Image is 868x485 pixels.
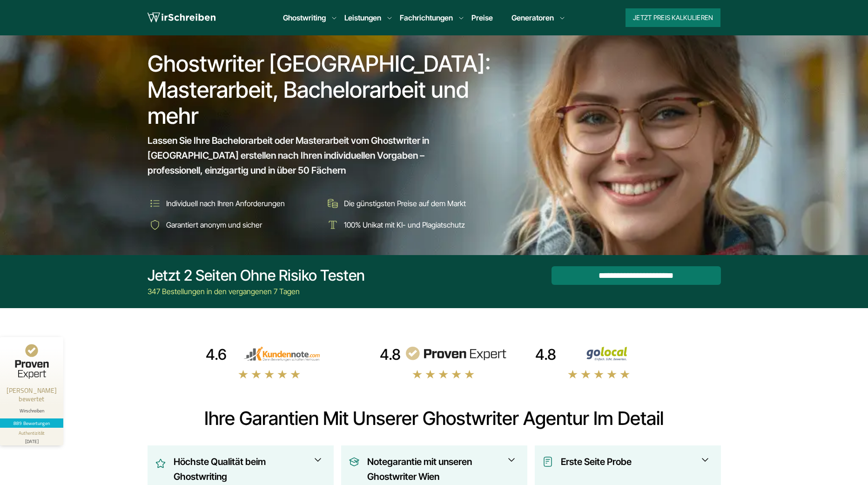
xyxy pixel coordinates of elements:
h3: Erste Seite Probe [561,454,707,484]
div: Jetzt 2 Seiten ohne Risiko testen [148,266,365,285]
li: Individuell nach Ihren Anforderungen [148,196,319,211]
div: 347 Bestellungen in den vergangenen 7 Tagen [148,286,365,297]
img: Erste Seite Probe [542,456,553,467]
span: Lassen Sie Ihre Bachelorarbeit oder Masterarbeit vom Ghostwriter in [GEOGRAPHIC_DATA] erstellen n... [148,133,480,178]
a: Preise [471,13,493,22]
button: Jetzt Preis kalkulieren [626,8,720,27]
img: stars [238,369,301,379]
img: Garantiert anonym und sicher [148,217,162,232]
img: Notegarantie mit unseren Ghostwriter Wien [349,456,360,467]
img: stars [412,369,475,379]
h1: Ghostwriter [GEOGRAPHIC_DATA]: Masterarbeit, Bachelorarbeit und mehr [148,51,498,129]
img: logo wirschreiben [148,11,215,25]
h3: Notegarantie mit unseren Ghostwriter Wien [367,454,514,484]
div: Authentizität [19,430,45,437]
a: Fachrichtungen [400,12,453,23]
h3: Höchste Qualität beim Ghostwriting [174,454,320,484]
div: [DATE] [4,437,60,444]
a: Ghostwriting [283,12,326,23]
img: Individuell nach Ihren Anforderungen [148,196,162,211]
div: 4.8 [380,345,401,364]
a: Leistungen [344,12,381,23]
img: Höchste Qualität beim Ghostwriting [155,456,166,471]
li: Garantiert anonym und sicher [148,217,319,232]
img: 100% Unikat mit KI- und Plagiatschutz [325,217,340,232]
img: stars [567,369,631,379]
li: Die günstigsten Preise auf dem Markt [325,196,497,211]
img: Wirschreiben Bewertungen [560,346,662,361]
img: kundennote [230,346,333,361]
a: Generatoren [511,12,554,23]
div: Wirschreiben [4,408,60,414]
img: Die günstigsten Preise auf dem Markt [325,196,340,211]
img: provenexpert reviews [404,346,507,361]
div: 4.8 [535,345,556,364]
li: 100% Unikat mit KI- und Plagiatschutz [325,217,497,232]
div: 4.6 [206,345,227,364]
h2: Ihre Garantien mit unserer Ghostwriter Agentur im Detail [148,407,721,430]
